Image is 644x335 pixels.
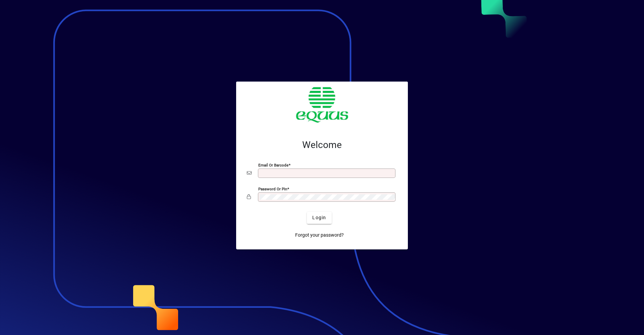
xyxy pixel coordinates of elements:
mat-label: Email or Barcode [258,162,288,167]
span: Login [312,214,326,221]
a: Forgot your password? [292,229,346,241]
mat-label: Password or Pin [258,186,287,191]
button: Login [307,212,331,224]
h2: Welcome [247,139,397,151]
span: Forgot your password? [295,232,344,239]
